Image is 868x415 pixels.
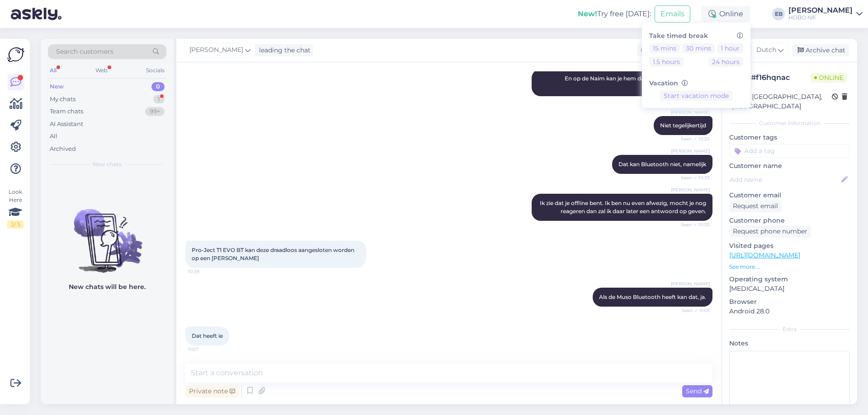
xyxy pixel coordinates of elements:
div: All [48,65,58,76]
div: HOBO hifi [788,14,853,21]
span: [PERSON_NAME] [671,187,710,193]
img: No chats [41,193,174,274]
button: 15 mins [649,43,680,53]
p: [MEDICAL_DATA] [729,284,850,294]
div: Customer [637,46,672,55]
img: Askly Logo [7,46,24,63]
span: [PERSON_NAME] [189,45,243,55]
input: Add a tag [729,144,850,158]
div: All [50,132,57,141]
div: 2 / 3 [7,220,24,228]
span: Send [686,387,709,395]
div: Extra [729,325,850,333]
div: leading the chat [255,46,311,55]
div: Private note [185,385,239,397]
span: 10:39 [188,268,222,275]
div: Team chats [50,107,83,116]
span: Seen ✓ 10:33 [676,174,710,181]
span: Als de Muso Bluetooth heeft kan dat, ja. [599,294,706,300]
span: Seen ✓ 10:32 [676,135,710,142]
span: Dutch [756,45,776,55]
div: AI Assistant [50,120,83,129]
div: Customer information [729,119,850,127]
p: New chats will be here. [69,282,146,292]
span: 11:07 [188,346,222,353]
div: 99+ [145,107,165,116]
div: Request email [729,200,782,212]
div: 1 [153,95,165,104]
span: [PERSON_NAME] [671,109,710,116]
span: Online [811,73,847,83]
div: # f16hqnac [751,72,811,83]
button: Start vacation mode [660,91,732,101]
a: [URL][DOMAIN_NAME] [729,251,800,259]
div: Archive chat [792,44,849,56]
p: Operating system [729,275,850,284]
span: Seen ✓ 10:35 [676,221,710,228]
h6: Vacation [649,79,743,87]
p: Customer phone [729,216,850,225]
div: Archived [50,145,76,154]
button: Emails [655,5,690,23]
span: Dat kan Bluetooth niet, namelijk [618,161,706,168]
div: EB [772,8,785,20]
span: Pro-Ject T1 EVO BT kan deze draadloos aangesloten worden op een [PERSON_NAME] [192,247,356,261]
b: New! [578,9,597,18]
span: En op de Naim kan je hem dan met een 3.5mm plug aansluiten [565,75,708,90]
a: [PERSON_NAME]HOBO hifi [788,7,863,21]
span: Ik zie dat je offline bent. Ik ben nu even afwezig, mocht je nog reageren dan zal ik daar later e... [540,200,708,214]
button: 24 hours [708,57,743,67]
p: See more ... [729,263,850,271]
p: Customer email [729,191,850,200]
h6: Take timed break [649,32,743,40]
div: Web [94,65,109,76]
span: New chats [93,160,122,168]
p: Customer tags [729,133,850,142]
p: Android 28.0 [729,307,850,316]
div: Online [701,6,750,22]
div: Socials [144,65,166,76]
div: Try free [DATE]: [578,9,651,19]
input: Add name [730,175,840,185]
div: The [GEOGRAPHIC_DATA], [GEOGRAPHIC_DATA] [732,92,832,111]
div: [PERSON_NAME] [788,7,853,14]
p: Notes [729,339,850,348]
span: Niet tegelijkertijd [660,122,706,129]
div: Request phone number [729,225,811,238]
span: [PERSON_NAME] [671,280,710,287]
button: 1 hour [717,43,743,53]
span: Dat heeft ie [192,332,223,339]
div: 0 [151,82,165,91]
span: [PERSON_NAME] [671,148,710,154]
button: 1.5 hours [649,57,684,67]
p: Customer name [729,161,850,171]
span: Search customers [56,47,113,56]
p: Browser [729,297,850,307]
p: Visited pages [729,241,850,251]
div: Look Here [7,188,24,228]
div: New [50,82,64,91]
span: Seen ✓ 11:05 [676,307,710,314]
div: My chats [50,95,75,104]
button: 30 mins [682,43,715,53]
